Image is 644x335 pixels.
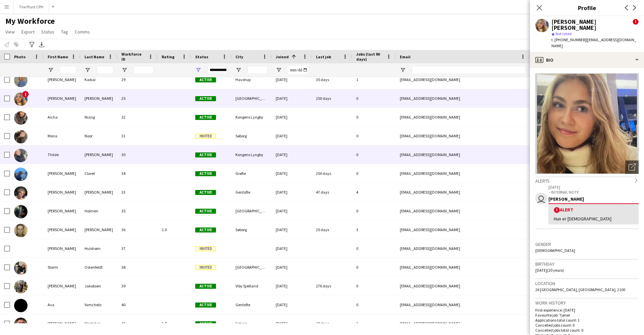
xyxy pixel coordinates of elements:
[272,295,312,314] div: [DATE]
[535,318,639,323] p: Applications total count: 1
[162,54,174,59] span: Rating
[44,314,80,333] div: [PERSON_NAME]
[352,164,396,183] div: 0
[72,27,93,36] a: Comms
[5,29,15,35] span: View
[14,0,49,13] button: The Plant CPH
[195,227,216,232] span: Active
[554,207,560,213] span: !
[555,31,572,36] span: Not rated
[554,207,633,213] div: Alert
[235,67,241,73] button: Open Filter Menu
[28,41,36,49] app-action-btn: Advanced filters
[14,54,25,59] span: Photo
[312,164,352,183] div: 250 days
[44,258,80,276] div: Storm
[44,127,80,145] div: Mona
[396,258,530,276] div: [EMAIL_ADDRESS][DOMAIN_NAME]
[396,220,530,239] div: [EMAIL_ADDRESS][DOMAIN_NAME]
[195,67,201,73] button: Open Filter Menu
[117,277,158,295] div: 39
[14,111,28,125] img: Aicha Niang
[312,277,352,295] div: 276 days
[231,164,272,183] div: Grøfte
[58,27,71,36] a: Tag
[312,183,352,201] div: 47 days
[535,323,639,328] p: Cancelled jobs count: 0
[195,96,216,101] span: Active
[14,318,28,331] img: Jonathan Westphal
[396,127,530,145] div: [EMAIL_ADDRESS][DOMAIN_NAME]
[44,70,80,89] div: [PERSON_NAME]
[117,127,158,145] div: 31
[117,295,158,314] div: 40
[356,52,384,62] span: Jobs (last 90 days)
[554,216,633,222] div: Hun er [DEMOGRAPHIC_DATA]
[272,127,312,145] div: [DATE]
[272,220,312,239] div: [DATE]
[352,258,396,276] div: 0
[75,29,90,35] span: Comms
[535,300,639,306] h3: Work history
[44,145,80,164] div: Thilde
[195,134,216,139] span: Invited
[352,89,396,108] div: 0
[22,91,29,97] span: !
[352,295,396,314] div: 0
[117,108,158,126] div: 32
[276,54,289,59] span: Joined
[272,202,312,220] div: [DATE]
[231,145,272,164] div: Kongens Lyngby
[158,314,191,333] div: 1.8
[396,277,530,295] div: [EMAIL_ADDRESS][DOMAIN_NAME]
[80,164,117,183] div: Claret
[44,89,80,108] div: [PERSON_NAME]
[117,89,158,108] div: 25
[5,16,55,26] span: My Workforce
[312,89,352,108] div: 250 days
[14,224,28,237] img: Jens Bech-Petersen
[272,239,312,258] div: [DATE]
[633,19,639,25] span: !
[272,183,312,201] div: [DATE]
[352,314,396,333] div: 2
[21,29,35,35] span: Export
[14,92,28,106] img: Sophie Nedergaard Thomsen
[352,70,396,89] div: 1
[551,19,633,31] div: [PERSON_NAME] [PERSON_NAME]
[195,265,216,270] span: Invited
[195,152,216,157] span: Active
[231,70,272,89] div: Havdrup
[530,52,644,68] div: Bio
[195,209,216,214] span: Active
[535,261,639,267] h3: Birthday
[44,239,80,258] div: [PERSON_NAME]
[231,89,272,108] div: [GEOGRAPHIC_DATA]
[117,239,158,258] div: 37
[312,70,352,89] div: 35 days
[625,160,639,174] div: Open photos pop-in
[14,280,28,293] img: Jonas Jakobsen
[195,303,216,308] span: Active
[535,241,639,247] h3: Gender
[85,54,104,59] span: Last Name
[396,314,530,333] div: [EMAIL_ADDRESS][DOMAIN_NAME]
[548,185,639,190] p: [DATE]
[352,108,396,126] div: 0
[396,295,530,314] div: [EMAIL_ADDRESS][DOMAIN_NAME]
[80,183,117,201] div: [PERSON_NAME]
[121,52,146,62] span: Workforce ID
[248,66,268,74] input: City Filter Input
[535,268,564,273] span: [DATE] (20 years)
[412,66,526,74] input: Email Filter Input
[352,145,396,164] div: 0
[195,190,216,195] span: Active
[352,183,396,201] div: 4
[396,183,530,201] div: [EMAIL_ADDRESS][DOMAIN_NAME]
[14,261,28,275] img: Storm Ostenfeldt
[231,108,272,126] div: Kongens Lyngby
[121,67,127,73] button: Open Filter Menu
[44,295,80,314] div: Ava
[117,220,158,239] div: 36
[117,258,158,276] div: 38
